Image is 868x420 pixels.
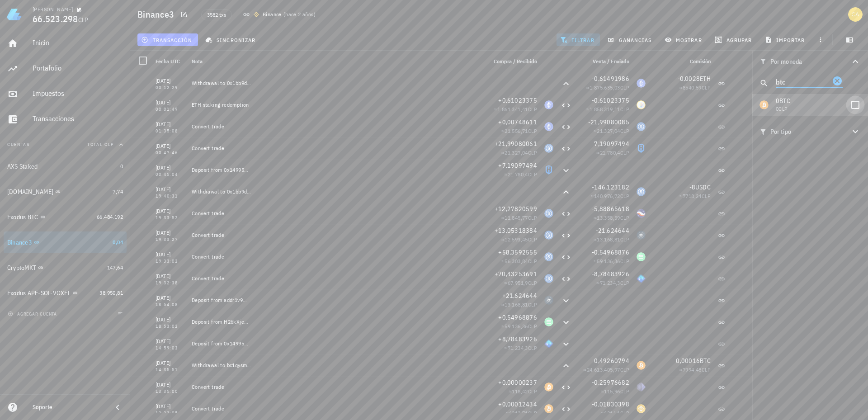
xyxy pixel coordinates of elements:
[592,140,629,148] span: -7,19097494
[192,405,479,412] div: Convert trade
[156,272,184,281] div: [DATE]
[776,105,778,112] span: 0
[528,301,537,308] span: CLP
[99,289,123,296] span: 38.950,81
[156,250,184,259] div: [DATE]
[544,122,553,131] div: ETH-icon
[152,51,188,72] div: Fecha UTC
[779,97,790,105] span: BTC
[690,58,711,65] span: Comisión
[594,214,629,221] span: ≈
[592,378,629,387] span: -0,25976682
[7,188,53,196] div: [DOMAIN_NAME]
[498,248,537,256] span: +58,3592555
[674,357,700,365] span: -0,00016
[544,339,553,348] div: AXS-icon
[498,335,537,343] span: +8,78483926
[528,323,537,330] span: CLP
[156,58,180,65] span: Fecha UTC
[591,193,629,199] span: ≈
[528,214,537,221] span: CLP
[601,388,629,395] span: ≈
[695,183,711,191] span: USDC
[683,84,702,91] span: 8540,59
[192,123,479,130] div: Convert trade
[620,193,629,199] span: CLP
[506,410,537,416] span: ≈
[544,404,553,413] div: BTC-icon
[505,127,528,134] span: 21.556,71
[759,58,850,65] div: Por moneda
[679,193,711,199] span: ≈
[679,84,711,91] span: ≈
[156,163,184,172] div: [DATE]
[78,16,89,24] span: CLP
[557,33,600,46] button: filtrar
[637,231,646,240] div: ADA-icon
[192,253,479,260] div: Convert trade
[497,106,528,113] span: 1.861.341,41
[592,400,629,408] span: -0,01830398
[192,80,479,87] div: Withdrawal to 0x1bb9d…
[156,293,184,302] div: [DATE]
[649,51,714,72] div: Comisión
[752,51,868,72] button: Por moneda
[156,324,184,329] div: 18:53:02
[759,127,850,137] span: Por tipo
[156,142,184,151] div: [DATE]
[498,161,537,170] span: +7,19097494
[544,144,553,153] div: USDC-icon
[508,171,528,178] span: 21.780,4
[501,149,537,156] span: ≈
[156,411,184,415] div: 13:23:05
[597,149,629,156] span: ≈
[544,296,553,305] div: ADA-icon
[767,36,805,43] span: importar
[700,75,711,83] span: ETH
[593,58,629,65] span: Venta / Enviado
[498,96,537,104] span: +0,61023375
[4,58,127,80] a: Portafolio
[495,140,537,148] span: +21,99080061
[498,378,537,387] span: +0,00000237
[597,214,620,221] span: 13.358,59
[620,410,629,416] span: CLP
[702,84,711,91] span: CLP
[637,252,646,261] div: SOL-icon
[4,83,127,105] a: Impuestos
[494,106,537,113] span: ≈
[483,51,541,72] div: Compra / Recibido
[97,213,123,220] span: 66.484.192
[156,107,184,112] div: 00:01:49
[702,193,711,199] span: CLP
[107,264,123,271] span: 147,64
[600,149,620,156] span: 21.780,4
[156,207,184,216] div: [DATE]
[505,344,537,351] span: ≈
[528,344,537,351] span: CLP
[832,76,843,86] button: Clear
[702,366,711,373] span: CLP
[544,252,553,261] div: USDC-icon
[192,275,479,282] div: Convert trade
[544,100,553,109] div: ETH-icon
[588,118,629,126] span: -21,99080085
[528,106,537,113] span: CLP
[620,84,629,91] span: CLP
[7,213,38,221] div: Exodus BTC
[156,129,184,133] div: 01:35:08
[594,193,620,199] span: 140.976,72
[498,118,537,126] span: +0,00748611
[4,33,127,54] a: Inicio
[4,231,127,253] a: Binance3 0,04
[505,323,528,330] span: 59.136,36
[501,323,537,330] span: ≈
[4,282,127,304] a: Exodus APE-SOL-VOXEL 38.950,81
[778,105,788,112] span: CLP
[752,119,868,144] button: Por tipo
[7,289,71,297] div: Exodus APE-SOL-VOXEL
[509,410,528,416] span: 6212,71
[594,127,629,134] span: ≈
[192,166,479,174] div: Deposit from 0x14995…
[637,361,646,370] div: BTC-icon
